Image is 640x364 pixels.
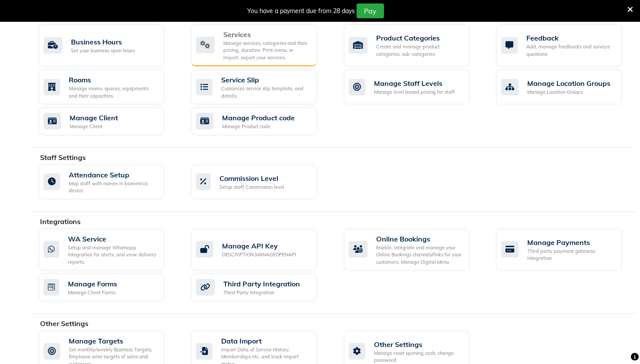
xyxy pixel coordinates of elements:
[71,47,135,54] div: Set your business open hours
[344,70,483,104] a: Manage Staff LevelsManage level based pricing for staff
[223,29,310,40] div: Services
[222,241,296,251] div: Manage API Key
[221,85,310,99] div: Customize service slip template, and details.
[223,279,300,289] div: Third Party Integration
[496,24,636,67] a: FeedbackAdd, manage feedbacks and surveys' questions
[68,244,157,266] div: Setup and manage Whatsapp Integration for alerts, and view delivery reports.
[222,123,295,130] div: Manage Product code
[69,336,157,346] div: Manage Targets
[39,70,178,104] a: RoomsManage rooms, spaces, equipments and their capacities.
[68,234,157,244] div: WA Service
[527,78,610,88] div: Manage Location Groups
[69,170,157,180] div: Attendance Setup
[69,75,157,85] div: Rooms
[221,336,310,346] div: Data Import
[374,339,462,350] div: Other Settings
[39,24,178,67] a: Business HoursSet your business open hours
[39,108,178,135] a: Manage ClientManage Client
[247,7,355,16] div: You have a payment due from 28 days
[527,88,610,96] div: Manage Location Groups
[191,108,330,135] a: Manage Product codeManage Product code
[527,237,615,248] div: Manage Payments
[527,248,615,262] div: Third party payment gateway integration
[221,75,310,85] div: Service Slip
[223,40,310,61] div: Manage services, categories and their pricing, duration. Print menu, or import, export your servi...
[191,274,330,301] a: Third Party IntegrationThird Party Integration
[39,165,178,199] a: Attendance SetupMap staff with names in biometrics device
[219,173,284,184] div: Commission Level
[496,229,636,271] a: Manage PaymentsThird party payment gateway integration
[71,37,135,47] div: Business Hours
[191,24,330,67] a: ServicesManage services, categories and their pricing, duration. Print menu, or import, export yo...
[376,234,462,244] div: Online Bookings
[357,3,384,18] button: Pay
[219,184,284,191] div: Setup staff Commission level
[191,165,330,199] a: Commission LevelSetup staff Commission level
[374,78,455,88] div: Manage Staff Levels
[68,279,117,289] div: Manage Forms
[496,70,636,104] a: Manage Location GroupsManage Location Groups
[191,70,330,104] a: Service SlipCustomize service slip template, and details.
[70,123,118,130] div: Manage Client
[69,180,157,194] div: Map staff with names in biometrics device
[376,244,462,266] div: Enable, integrate and manage your Online Bookings channels/links for your customers. Manage Digit...
[223,289,300,296] div: Third Party Integration
[344,229,483,271] a: Online BookingsEnable, integrate and manage your Online Bookings channels/links for your customer...
[68,289,117,296] div: Manage Client Forms
[526,33,615,43] div: Feedback
[374,350,462,364] div: Manage reset opening cash, change password.
[374,88,455,96] div: Manage level based pricing for staff
[222,112,295,123] div: Manage Product code
[39,274,178,301] a: Manage FormsManage Client Forms
[526,43,615,58] div: Add, manage feedbacks and surveys' questions
[70,112,118,123] div: Manage Client
[376,33,462,43] div: Product Categories
[69,85,157,99] div: Manage rooms, spaces, equipments and their capacities.
[376,43,462,58] div: Create and manage product categories, sub-categories
[344,24,483,67] a: Product CategoriesCreate and manage product categories, sub-categories
[191,229,330,271] a: Manage API KeyDESCRIPTION.MANAGEOPENAPI
[39,229,178,271] a: WA ServiceSetup and manage Whatsapp Integration for alerts, and view delivery reports.
[222,251,296,259] div: DESCRIPTION.MANAGEOPENAPI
